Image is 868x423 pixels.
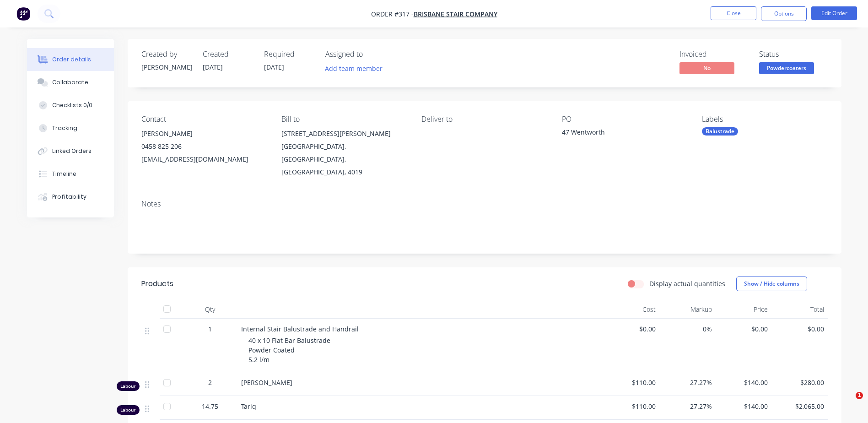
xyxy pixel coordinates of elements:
a: Brisbane Stair Company [414,10,497,18]
button: Linked Orders [27,140,114,163]
div: Created [203,50,253,59]
div: Required [264,50,314,59]
span: [DATE] [203,63,223,71]
button: Powdercoaters [759,62,814,76]
span: $110.00 [607,401,656,411]
button: Order details [27,48,114,71]
span: $0.00 [719,324,768,334]
div: [EMAIL_ADDRESS][DOMAIN_NAME] [141,153,267,166]
button: Profitability [27,185,114,208]
span: $110.00 [607,378,656,387]
div: [GEOGRAPHIC_DATA], [GEOGRAPHIC_DATA], [GEOGRAPHIC_DATA], 4019 [281,140,407,179]
span: 27.27% [663,401,712,411]
div: Price [716,300,772,319]
div: Deliver to [421,115,547,124]
div: Labels [702,115,827,124]
div: Labour [117,381,140,391]
div: Checklists 0/0 [52,101,92,109]
div: Order details [52,55,91,64]
div: Balustrade [702,127,738,136]
span: Internal Stair Balustrade and Handrail [241,325,359,333]
div: [STREET_ADDRESS][PERSON_NAME][GEOGRAPHIC_DATA], [GEOGRAPHIC_DATA], [GEOGRAPHIC_DATA], 4019 [281,127,407,179]
button: Checklists 0/0 [27,94,114,117]
button: Add team member [325,62,388,75]
div: Qty [183,300,237,319]
div: Total [771,300,828,319]
button: Show / Hide columns [736,277,807,291]
button: Options [761,6,807,21]
button: Timeline [27,163,114,185]
button: Add team member [320,62,387,75]
div: Status [759,50,828,59]
span: $0.00 [607,324,656,334]
span: 2 [208,378,212,387]
div: Profitability [52,193,86,201]
div: Contact [141,115,267,124]
span: Tariq [241,402,256,411]
span: 27.27% [663,378,712,387]
span: $140.00 [719,378,768,387]
button: Tracking [27,117,114,140]
div: [PERSON_NAME] [141,62,192,72]
div: Products [141,278,173,289]
div: Linked Orders [52,147,92,155]
div: Notes [141,200,828,208]
span: [DATE] [264,63,284,71]
button: Edit Order [811,6,857,20]
span: 1 [856,392,863,399]
span: $2,065.00 [775,401,824,411]
div: PO [562,115,687,124]
div: Bill to [281,115,407,124]
span: [PERSON_NAME] [241,378,292,387]
span: 0% [663,324,712,334]
span: $0.00 [775,324,824,334]
span: 1 [208,324,212,334]
div: Invoiced [679,50,748,59]
span: Powdercoaters [759,62,814,74]
div: Assigned to [325,50,417,59]
span: Order #317 - [371,10,414,18]
div: [PERSON_NAME]0458 825 206[EMAIL_ADDRESS][DOMAIN_NAME] [141,127,267,166]
iframe: Intercom live chat [837,392,859,414]
div: Tracking [52,124,77,132]
button: Collaborate [27,71,114,94]
span: $280.00 [775,378,824,387]
span: 40 x 10 Flat Bar Balustrade Powder Coated 5.2 l/m [248,336,330,364]
div: 47 Wentworth [562,127,676,140]
span: No [679,62,734,74]
div: Markup [659,300,716,319]
span: 14.75 [202,401,218,411]
div: Collaborate [52,78,88,87]
button: Close [711,6,756,20]
div: Timeline [52,170,76,178]
div: [STREET_ADDRESS][PERSON_NAME] [281,127,407,140]
span: $140.00 [719,401,768,411]
div: Created by [141,50,192,59]
img: Factory [16,7,30,21]
div: Labour [117,405,140,415]
div: 0458 825 206 [141,140,267,153]
div: Cost [604,300,660,319]
label: Display actual quantities [649,279,725,288]
div: [PERSON_NAME] [141,127,267,140]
